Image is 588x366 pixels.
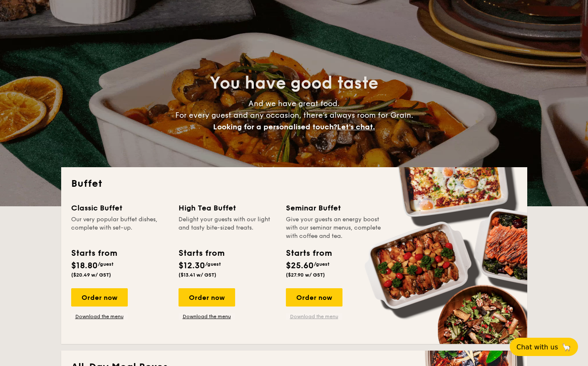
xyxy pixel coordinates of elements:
a: Download the menu [71,313,128,320]
div: Starts from [286,247,331,260]
span: $12.30 [179,261,205,271]
span: /guest [98,261,114,267]
span: 🦙 [561,342,571,352]
div: Classic Buffet [71,202,169,214]
div: Order now [71,288,128,307]
span: /guest [205,261,221,267]
span: /guest [314,261,330,267]
h2: Buffet [71,177,517,190]
div: Order now [286,288,342,307]
span: And we have great food. For every guest and any occasion, there’s always room for Grain. [175,99,413,131]
div: Give your guests an energy boost with our seminar menus, complete with coffee and tea. [286,215,383,240]
span: ($13.41 w/ GST) [179,272,216,278]
div: Order now [179,288,235,307]
span: $18.80 [71,261,98,271]
span: Looking for a personalised touch? [213,122,337,131]
div: Our very popular buffet dishes, complete with set-up. [71,215,169,240]
a: Download the menu [286,313,342,320]
span: Let's chat. [337,122,375,131]
span: ($27.90 w/ GST) [286,272,325,278]
div: Starts from [179,247,224,260]
span: You have good taste [210,73,378,93]
span: ($20.49 w/ GST) [71,272,111,278]
button: Chat with us🦙 [510,338,578,356]
div: Seminar Buffet [286,202,383,214]
div: Starts from [71,247,117,260]
div: High Tea Buffet [179,202,276,214]
span: $25.60 [286,261,314,271]
a: Download the menu [179,313,235,320]
div: Delight your guests with our light and tasty bite-sized treats. [179,215,276,240]
span: Chat with us [516,343,558,351]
